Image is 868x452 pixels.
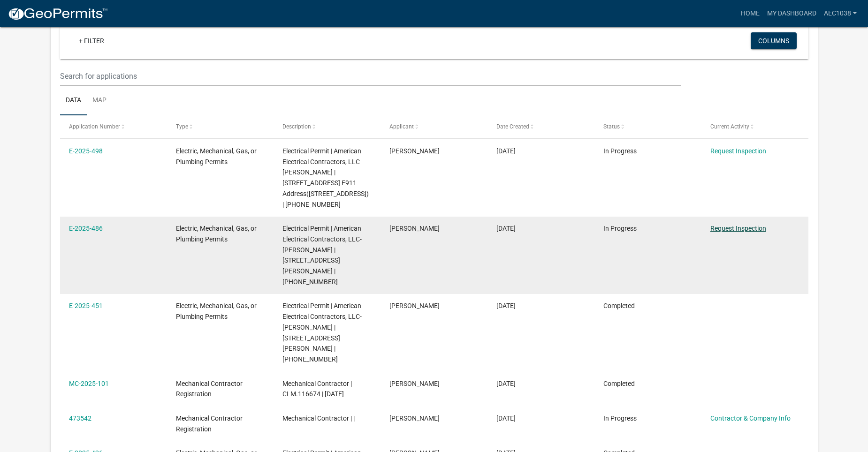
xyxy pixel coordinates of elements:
[282,302,362,363] span: Electrical Permit | American Electrical Contractors, LLC-Jarad Blake Fullbright | 221 OLD DOUGLAS...
[69,147,103,155] a: E-2025-498
[710,123,749,130] span: Current Activity
[763,5,820,23] a: My Dashboard
[176,380,243,398] span: Mechanical Contractor Registration
[603,225,637,232] span: In Progress
[820,5,860,23] a: AEC1038
[176,123,188,130] span: Type
[71,32,112,49] a: + Filter
[751,32,797,49] button: Columns
[87,86,112,116] a: Map
[389,123,414,130] span: Applicant
[710,225,766,232] a: Request Inspection
[282,414,355,422] span: Mechanical Contractor | |
[496,225,516,232] span: 10/01/2025
[69,414,91,422] a: 473542
[496,302,516,309] span: 09/16/2025
[389,302,440,309] span: Jarad Blake Fullbright
[167,115,274,138] datatable-header-cell: Type
[710,414,791,422] a: Contractor & Company Info
[69,225,103,232] a: E-2025-486
[60,115,167,138] datatable-header-cell: Application Number
[282,123,311,130] span: Description
[737,5,763,23] a: Home
[389,380,440,387] span: Jarad Blake Fullbright
[176,414,243,433] span: Mechanical Contractor Registration
[282,147,369,208] span: Electrical Permit | American Electrical Contractors, LLC-Jarad Blake Fullbright | 6860 HWY 252 E9...
[603,123,620,130] span: Status
[496,123,529,130] span: Date Created
[274,115,381,138] datatable-header-cell: Description
[496,414,516,422] span: 09/04/2025
[69,380,109,387] a: MC-2025-101
[69,123,120,130] span: Application Number
[282,225,362,286] span: Electrical Permit | American Electrical Contractors, LLC-Jarad Blake Fullbright | 102 TARA RD | 1...
[176,225,257,243] span: Electric, Mechanical, Gas, or Plumbing Permits
[496,380,516,387] span: 09/04/2025
[487,115,594,138] datatable-header-cell: Date Created
[496,147,516,155] span: 10/08/2025
[389,414,440,422] span: Jarad Blake Fullbright
[603,414,637,422] span: In Progress
[603,380,635,387] span: Completed
[381,115,487,138] datatable-header-cell: Applicant
[69,302,103,309] a: E-2025-451
[594,115,701,138] datatable-header-cell: Status
[603,147,637,155] span: In Progress
[60,67,681,86] input: Search for applications
[282,380,352,398] span: Mechanical Contractor | CLM.116674 | 10/31/2025
[60,86,87,116] a: Data
[710,147,766,155] a: Request Inspection
[701,115,808,138] datatable-header-cell: Current Activity
[603,302,635,309] span: Completed
[389,147,440,155] span: Jarad Blake Fullbright
[389,225,440,232] span: Jarad Blake Fullbright
[176,302,257,320] span: Electric, Mechanical, Gas, or Plumbing Permits
[176,147,257,166] span: Electric, Mechanical, Gas, or Plumbing Permits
